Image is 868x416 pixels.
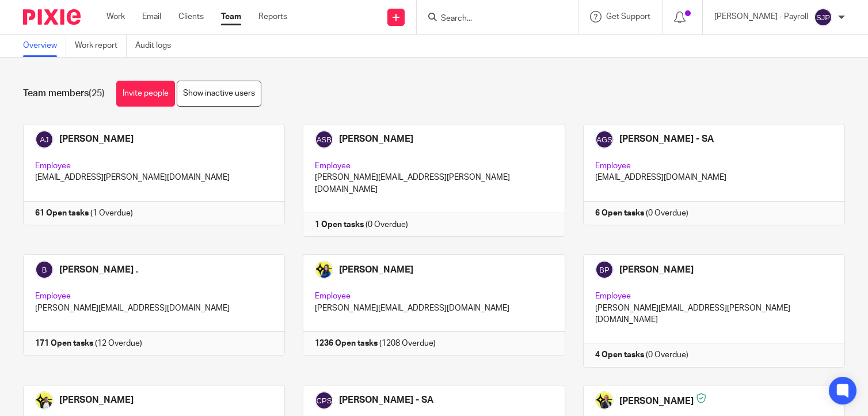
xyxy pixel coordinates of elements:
[440,14,543,24] input: Search
[89,89,105,98] span: (25)
[75,35,127,57] a: Work report
[142,11,161,22] a: Email
[23,88,105,100] h1: Team members
[714,11,808,22] p: [PERSON_NAME] - Payroll
[23,35,66,57] a: Overview
[258,11,287,22] a: Reports
[606,13,650,21] span: Get Support
[177,81,261,107] a: Show inactive users
[135,35,180,57] a: Audit logs
[116,81,175,107] a: Invite people
[178,11,204,22] a: Clients
[106,11,125,22] a: Work
[221,11,241,22] a: Team
[814,8,832,27] img: svg%3E
[23,9,81,25] img: Pixie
